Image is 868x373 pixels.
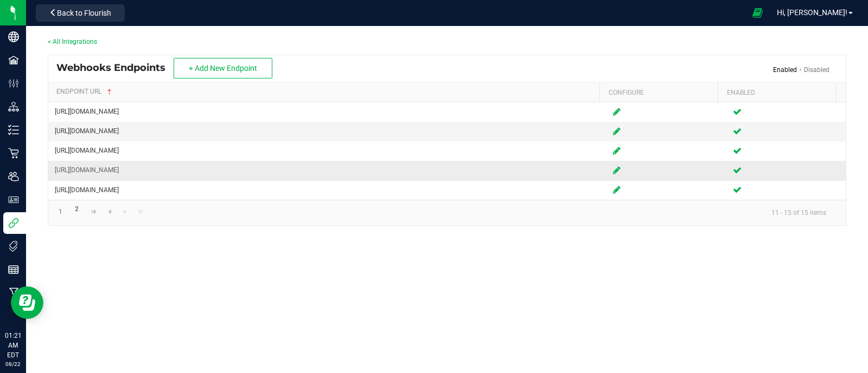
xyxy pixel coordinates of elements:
[105,88,114,96] span: Sortable
[86,205,101,219] a: Go to the first page
[57,9,111,17] span: Back to Flourish
[189,64,257,73] span: + Add New Endpoint
[8,101,19,112] inline-svg: Distribution
[48,181,607,200] td: [URL][DOMAIN_NAME]
[11,286,43,319] iframe: Resource center
[777,8,847,17] span: Hi, [PERSON_NAME]!
[48,102,607,122] td: [URL][DOMAIN_NAME]
[804,66,829,74] a: Disabled
[90,207,98,216] span: Go to the first page
[599,83,718,102] th: CONFIGURE
[56,62,174,74] div: Webhooks Endpoints
[773,66,797,74] a: Enabled
[53,205,68,219] a: Page 1
[101,205,117,219] a: Go to the previous page
[8,55,19,66] inline-svg: Facilities
[763,205,835,221] kendo-pager-info: 11 - 15 of 15 items
[745,2,770,23] span: Open Ecommerce Menu
[8,125,19,135] inline-svg: Inventory
[8,264,19,275] inline-svg: Reports
[69,201,85,216] a: Page 2
[8,171,19,182] inline-svg: Users
[8,194,19,205] inline-svg: User Roles
[718,83,836,102] th: ENABLED
[8,31,19,42] inline-svg: Company
[48,141,607,161] td: [URL][DOMAIN_NAME]
[8,148,19,159] inline-svg: Retail
[56,88,596,96] a: ENDPOINT URLSortable
[105,207,114,216] span: Go to the previous page
[48,161,607,180] td: [URL][DOMAIN_NAME]
[36,4,125,22] button: Back to Flourish
[5,360,21,368] p: 08/22
[8,241,19,252] inline-svg: Tags
[8,78,19,89] inline-svg: Configuration
[8,287,19,298] inline-svg: Manufacturing
[48,38,97,45] a: < All Integrations
[5,331,21,360] p: 01:21 AM EDT
[174,58,272,78] button: + Add New Endpoint
[8,218,19,228] inline-svg: Integrations
[48,122,607,141] td: [URL][DOMAIN_NAME]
